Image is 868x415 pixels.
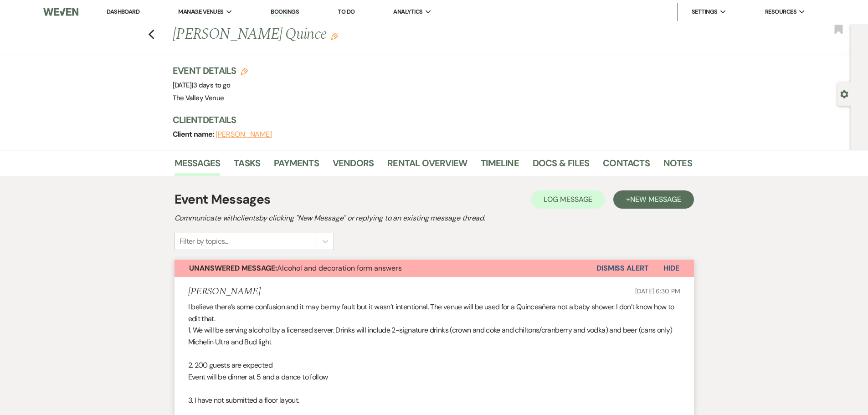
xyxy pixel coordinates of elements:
span: Alcohol and decoration form answers [189,263,402,273]
a: Docs & Files [533,156,589,176]
a: Messages [175,156,221,176]
span: Analytics [393,7,422,16]
button: Edit [331,32,338,40]
a: Bookings [271,8,299,16]
button: Unanswered Message:Alcohol and decoration form answers [175,260,596,277]
span: The Valley Venue [173,93,224,102]
a: Dashboard [107,8,139,15]
span: [DATE] [173,81,231,90]
button: [PERSON_NAME] [216,131,272,138]
p: 1. We will be serving alcohol by a licensed server. Drinks will include 2-signature drinks (crown... [188,324,680,348]
a: To Do [338,8,354,15]
a: Contacts [603,156,650,176]
h5: [PERSON_NAME] [188,286,261,297]
p: 2. 200 guests are expected [188,359,680,371]
a: Rental Overview [387,156,467,176]
span: Resources [765,7,796,16]
span: Client name: [173,129,216,139]
button: +New Message [613,190,693,209]
h3: Event Details [173,64,248,77]
button: Dismiss Alert [596,260,649,277]
span: | [192,81,231,90]
a: Tasks [234,156,260,176]
strong: Unanswered Message: [189,263,277,273]
span: Settings [692,7,718,16]
h2: Communicate with clients by clicking "New Message" or replying to an existing message thread. [175,213,694,224]
p: 3. I have not submitted a floor layout. [188,395,680,406]
p: Event will be dinner at 5 and a dance to follow [188,371,680,383]
h1: [PERSON_NAME] Quince [173,24,581,46]
button: Open lead details [840,89,848,98]
img: Weven Logo [43,2,78,21]
div: Filter by topics... [180,236,228,247]
span: Hide [663,263,679,273]
h3: Client Details [173,113,683,126]
span: New Message [630,195,681,204]
a: Timeline [481,156,519,176]
span: Manage Venues [178,7,223,16]
h1: Event Messages [175,190,271,209]
span: Log Message [544,195,592,204]
p: I believe there’s some confusion and it may be my fault but it wasn’t intentional. The venue will... [188,301,680,324]
span: 3 days to go [193,81,230,90]
a: Notes [663,156,692,176]
button: Log Message [531,190,605,209]
a: Payments [274,156,319,176]
a: Vendors [333,156,374,176]
button: Hide [649,260,694,277]
span: [DATE] 6:30 PM [635,287,680,295]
